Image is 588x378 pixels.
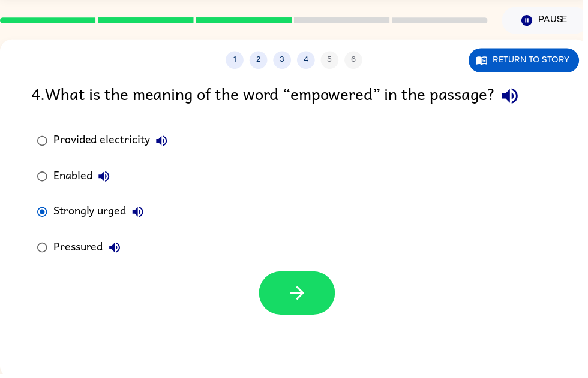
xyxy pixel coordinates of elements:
button: 3 [276,52,294,69]
button: Pressured [104,238,128,262]
div: Provided electricity [54,130,175,154]
div: Pressured [54,238,128,262]
button: Return to story [473,49,585,73]
button: 4 [300,52,318,69]
div: Enabled [54,166,117,190]
button: Strongly urged [127,202,151,226]
div: 4 . What is the meaning of the word “empowered” in the passage? [32,81,562,112]
div: Strongly urged [54,202,151,226]
button: 1 [228,52,246,69]
button: 2 [252,52,270,69]
button: Enabled [93,166,117,190]
button: Provided electricity [151,130,175,154]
